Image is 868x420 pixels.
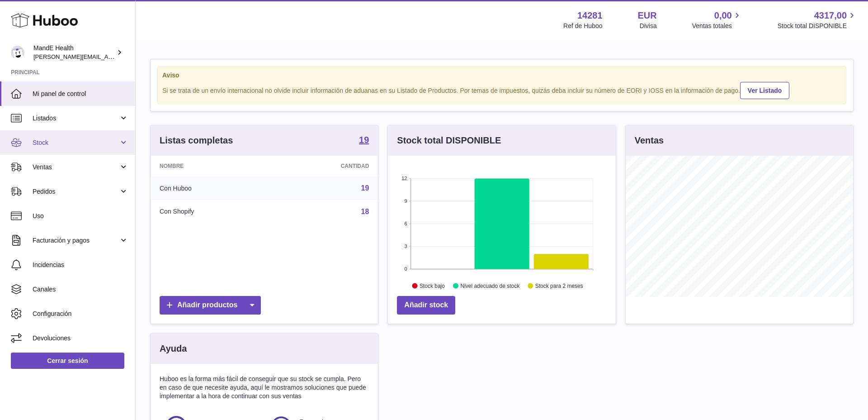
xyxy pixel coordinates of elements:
[33,236,119,245] span: Facturación y pagos
[359,135,369,146] a: 19
[160,296,261,315] a: Añadir productos
[361,184,369,192] a: 19
[420,283,445,289] text: Stock bajo
[535,283,583,289] text: Stock para 2 meses
[563,22,602,30] div: Ref de Huboo
[33,285,128,294] span: Canales
[361,208,369,215] a: 18
[461,283,520,289] text: Nivel adecuado de stock
[33,138,119,147] span: Stock
[640,22,657,30] div: Divisa
[11,353,124,369] a: Cerrar sesión
[33,261,128,269] span: Incidencias
[405,266,407,272] text: 0
[402,176,407,181] text: 12
[160,375,369,401] p: Huboo es la forma más fácil de conseguir que su stock se cumpla. Pero en caso de que necesite ayu...
[160,134,233,147] h3: Listas completas
[740,82,789,99] a: Ver Listado
[577,10,603,22] strong: 14281
[814,10,847,22] span: 4317,00
[11,46,24,59] img: luis.mendieta@mandehealth.com
[33,53,230,60] span: [PERSON_NAME][EMAIL_ADDRESS][PERSON_NAME][DOMAIN_NAME]
[162,71,841,80] strong: Aviso
[397,134,501,147] h3: Stock total DISPONIBLE
[359,135,369,144] strong: 19
[778,10,857,30] a: 4317,00 Stock total DISPONIBLE
[151,156,271,177] th: Nombre
[33,114,119,123] span: Listados
[714,10,732,22] span: 0,00
[151,200,271,224] td: Con Shopify
[33,212,128,220] span: Uso
[33,44,115,61] div: MandE Health
[405,221,407,226] text: 6
[405,243,407,249] text: 3
[162,81,841,99] div: Si se trata de un envío internacional no olvide incluir información de aduanas en su Listado de P...
[271,156,378,177] th: Cantidad
[33,163,119,172] span: Ventas
[635,134,664,147] h3: Ventas
[33,90,128,98] span: Mi panel de control
[397,296,455,315] a: Añadir stock
[638,10,657,22] strong: EUR
[405,198,407,204] text: 9
[160,343,187,355] h3: Ayuda
[33,334,128,343] span: Devoluciones
[33,310,128,318] span: Configuración
[778,22,857,30] span: Stock total DISPONIBLE
[33,187,119,196] span: Pedidos
[692,22,742,30] span: Ventas totales
[692,10,742,30] a: 0,00 Ventas totales
[151,177,271,200] td: Con Huboo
